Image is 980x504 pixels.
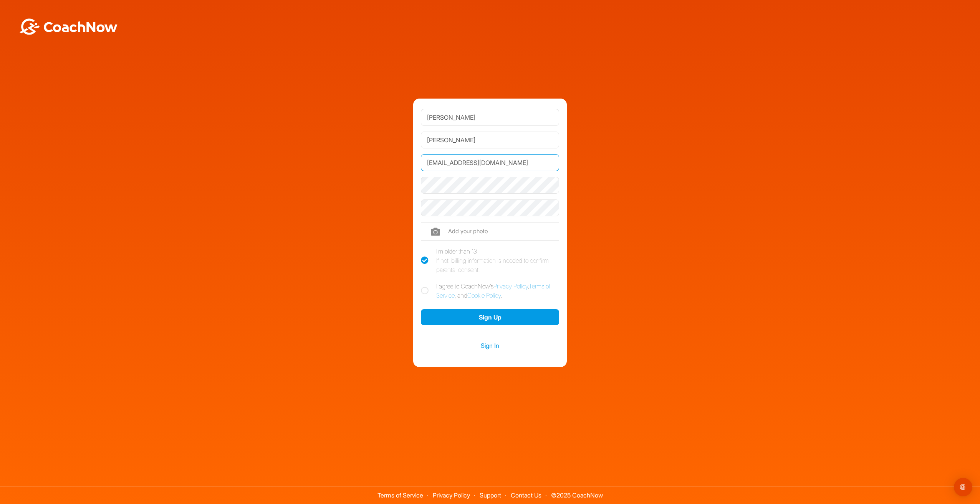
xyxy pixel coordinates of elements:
[436,282,550,299] a: Terms of Service
[547,486,607,498] span: © 2025 CoachNow
[18,18,118,35] img: BwLJSsUCoWCh5upNqxVrqldRgqLPVwmV24tXu5FoVAoFEpwwqQ3VIfuoInZCoVCoTD4vwADAC3ZFMkVEQFDAAAAAElFTkSuQmCC
[493,282,528,290] a: Privacy Policy
[954,478,972,496] div: Open Intercom Messenger
[421,309,559,326] button: Sign Up
[421,154,559,171] input: Email
[421,132,559,148] input: Last Name
[480,491,501,499] a: Support
[421,282,559,300] label: I agree to CoachNow's , , and .
[436,247,559,274] div: I'm older than 13
[436,256,559,274] div: If not, billing information is needed to confirm parental consent.
[433,491,470,499] a: Privacy Policy
[377,491,423,499] a: Terms of Service
[467,292,501,299] a: Cookie Policy
[511,491,541,499] a: Contact Us
[421,341,559,351] a: Sign In
[421,109,559,126] input: First Name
